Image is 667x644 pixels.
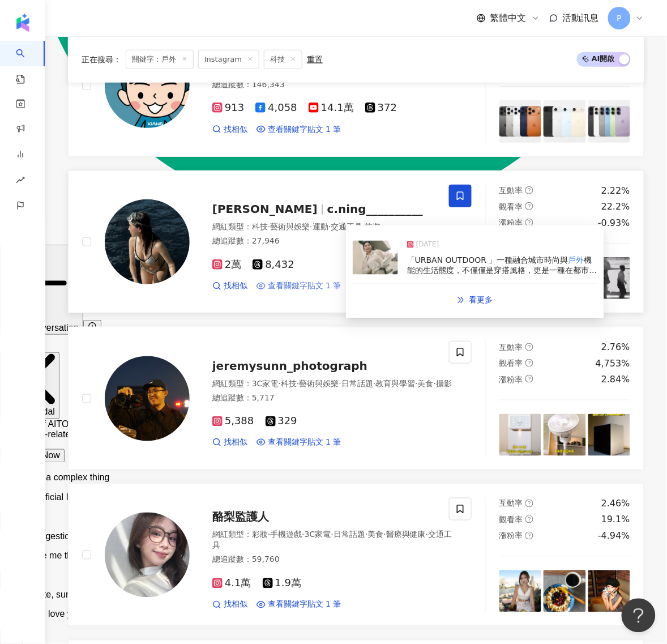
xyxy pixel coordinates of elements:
[307,55,323,64] div: 重置
[445,289,505,312] a: double-right看更多
[601,514,630,526] div: 19.1%
[525,343,533,351] span: question-circle
[499,100,541,142] img: post-image
[224,280,247,292] span: 找相似
[544,100,585,142] img: post-image
[266,415,297,427] span: 329
[416,239,439,250] span: [DATE]
[212,415,254,427] span: 5,388
[297,379,299,388] span: ·
[426,530,428,539] span: ·
[212,359,367,373] span: jeremysunn_photograph
[270,222,310,231] span: 藝術與娛樂
[268,280,341,292] span: 查看關鍵字貼文 1 筆
[68,327,644,470] a: KOL Avatarjeremysunn_photograph網紅類型：3C家電·科技·藝術與娛樂·日常話題·教育與學習·美食·攝影總追蹤數：5,7175,388329找相似查看關鍵字貼文 1 ...
[563,12,599,23] span: 活動訊息
[407,255,568,265] span: 「URBAN OUTDOOR 」一種融合城市時尚與
[490,12,527,24] span: 繁體中文
[105,513,190,598] img: KOL Avatar
[224,599,247,611] span: 找相似
[525,219,533,227] span: question-circle
[368,530,384,539] span: 美食
[256,124,341,135] a: 查看關鍵字貼文 1 筆
[525,532,533,540] span: question-circle
[499,570,541,612] img: post-image
[252,530,268,539] span: 彩妝
[499,343,523,352] span: 互動率
[339,379,341,388] span: ·
[281,379,297,388] span: 科技
[499,515,523,524] span: 觀看率
[305,530,331,539] span: 3C家電
[622,599,656,633] iframe: Help Scout Beacon - Open
[212,555,452,566] div: 總追蹤數 ： 59,760
[525,515,533,523] span: question-circle
[82,55,121,64] span: 正在搜尋 ：
[333,530,365,539] span: 日常話題
[384,530,386,539] span: ·
[14,14,32,32] img: logo icon
[499,499,523,508] span: 互動率
[365,222,381,231] span: 旅遊
[499,186,523,195] span: 互動率
[525,186,533,194] span: question-circle
[16,41,39,85] a: search
[328,222,331,231] span: ·
[331,530,333,539] span: ·
[469,296,493,305] span: 看更多
[268,124,341,135] span: 查看關鍵字貼文 1 筆
[268,437,341,449] span: 查看關鍵字貼文 1 筆
[224,437,247,449] span: 找相似
[253,259,294,271] span: 8,432
[256,599,341,611] a: 查看關鍵字貼文 1 筆
[252,222,268,231] span: 科技
[255,102,297,114] span: 4,058
[601,201,630,213] div: 22.2%
[212,259,241,271] span: 2萬
[198,50,259,69] span: Instagram
[353,241,398,275] img: post-image
[212,437,247,449] a: 找相似
[365,530,367,539] span: ·
[212,102,244,114] span: 913
[212,202,318,216] span: [PERSON_NAME]
[525,500,533,507] span: question-circle
[105,43,190,128] img: KOL Avatar
[376,379,416,388] span: 教育與學習
[212,124,247,135] a: 找相似
[457,296,465,304] span: double-right
[407,255,597,287] span: 機能的生活態度，不僅僅是穿搭風格，更是一種在都市中追求自由與探索的精神。它打破了自然
[212,79,435,91] div: 總追蹤數 ： 146,343
[601,341,630,353] div: 2.76%
[588,414,630,456] img: post-image
[418,379,434,388] span: 美食
[331,222,362,231] span: 交通工具
[268,222,270,231] span: ·
[588,257,630,299] img: post-image
[499,218,523,227] span: 漲粉率
[327,202,423,216] span: c.ning__________
[588,570,630,612] img: post-image
[313,222,328,231] span: 運動
[436,379,452,388] span: 攝影
[525,202,533,210] span: question-circle
[212,530,452,552] div: 網紅類型 ：
[596,357,630,370] div: 4,753%
[525,375,533,383] span: question-circle
[212,578,251,590] span: 4.1萬
[212,280,247,292] a: 找相似
[68,484,644,627] a: KOL Avatar酪梨監護人網紅類型：彩妝·手機遊戲·3C家電·日常話題·美食·醫療與健康·交通工具總追蹤數：59,7604.1萬1.9萬找相似查看關鍵字貼文 1 筆互動率question-c...
[568,255,584,265] mark: 戶外
[268,599,341,611] span: 查看關鍵字貼文 1 筆
[212,221,435,233] div: 網紅類型 ：
[525,359,533,367] span: question-circle
[212,236,435,247] div: 總追蹤數 ： 27,946
[279,379,281,388] span: ·
[268,530,270,539] span: ·
[499,359,523,368] span: 觀看率
[302,530,304,539] span: ·
[499,375,523,384] span: 漲粉率
[499,202,523,211] span: 觀看率
[126,50,194,69] span: 關鍵字：戶外
[309,102,354,114] span: 14.1萬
